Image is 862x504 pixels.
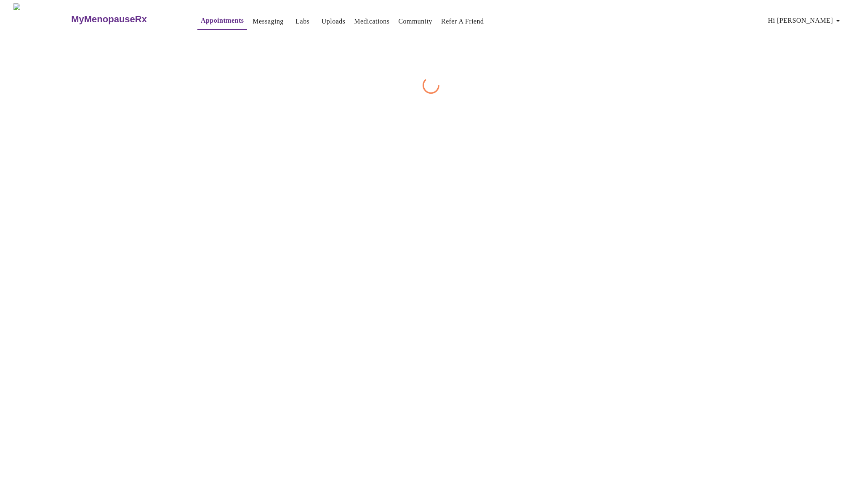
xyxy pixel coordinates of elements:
button: Refer a Friend [438,13,487,30]
a: Community [398,16,432,27]
a: Messaging [253,16,283,27]
button: Community [395,13,436,30]
button: Appointments [197,12,247,30]
h3: MyMenopauseRx [71,14,147,25]
a: Medications [354,16,389,27]
a: Refer a Friend [441,16,484,27]
a: Appointments [201,15,244,26]
button: Labs [289,13,316,30]
img: MyMenopauseRx Logo [13,3,70,35]
button: Hi [PERSON_NAME] [765,12,846,29]
span: Hi [PERSON_NAME] [768,15,843,26]
button: Uploads [318,13,349,30]
button: Messaging [249,13,287,30]
a: Uploads [322,16,346,27]
button: Medications [351,13,393,30]
a: Labs [295,16,309,27]
a: MyMenopauseRx [70,5,181,34]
